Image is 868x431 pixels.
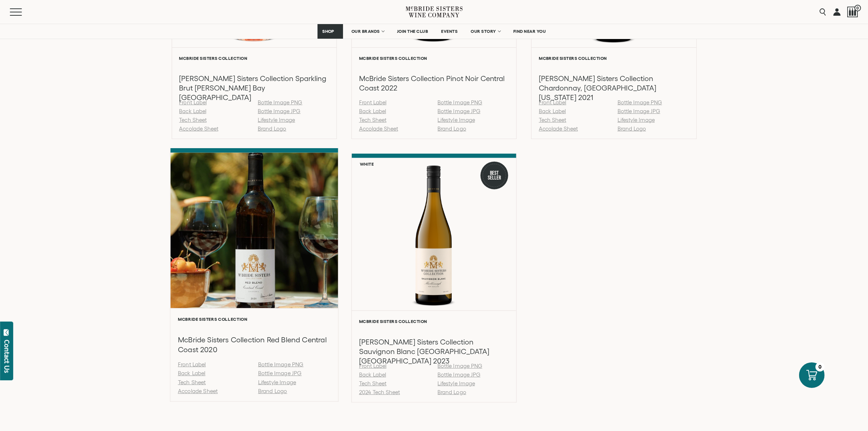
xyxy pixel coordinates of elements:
[359,56,509,61] h6: McBride Sisters Collection
[359,380,386,386] a: Tech Sheet
[539,99,566,105] a: Front Label
[178,361,206,367] a: Front Label
[466,24,505,39] a: OUR STORY
[618,117,655,123] a: Lifestyle Image
[258,108,300,114] a: Bottle Image JPG
[359,372,386,378] a: Back Label
[258,370,301,377] a: Bottle Image JPG
[359,99,386,105] a: Front Label
[258,126,286,132] a: Brand Logo
[855,5,861,11] span: 0
[437,389,466,395] a: Brand Logo
[10,8,36,16] button: Mobile Menu Trigger
[359,126,398,132] a: Accolade Sheet
[441,29,458,34] span: EVENTS
[513,29,546,34] span: FIND NEAR YOU
[618,108,660,114] a: Bottle Image JPG
[359,117,386,123] a: Tech Sheet
[437,108,480,114] a: Bottle Image JPG
[359,337,509,366] h3: [PERSON_NAME] Sisters Collection Sauvignon Blanc [GEOGRAPHIC_DATA] [GEOGRAPHIC_DATA] 2023
[258,379,296,385] a: Lifestyle Image
[359,108,386,114] a: Back Label
[359,389,400,395] a: 2024 Tech Sheet
[392,24,433,39] a: JOIN THE CLUB
[539,126,578,132] a: Accolade Sheet
[351,29,380,34] span: OUR BRANDS
[437,380,475,386] a: Lifestyle Image
[539,56,689,61] h6: McBride Sisters Collection
[178,388,217,395] a: Accolade Sheet
[397,29,428,34] span: JOIN THE CLUB
[178,379,206,385] a: Tech Sheet
[359,363,386,369] a: Front Label
[539,117,566,123] a: Tech Sheet
[437,126,466,132] a: Brand Logo
[178,335,331,355] h3: McBride Sisters Collection Red Blend Central Coast 2020
[437,363,482,369] a: Bottle Image PNG
[318,24,343,39] a: SHOP
[179,99,207,105] a: Front Label
[437,99,482,105] a: Bottle Image PNG
[179,108,206,114] a: Back Label
[322,29,335,34] span: SHOP
[437,117,475,123] a: Lifestyle Image
[3,340,11,373] div: Contact Us
[179,56,329,61] h6: McBride Sisters Collection
[437,372,480,378] a: Bottle Image JPG
[471,29,496,34] span: OUR STORY
[258,361,303,367] a: Bottle Image PNG
[179,126,218,132] a: Accolade Sheet
[360,162,374,166] h6: White
[359,319,509,324] h6: McBride Sisters Collection
[618,99,662,105] a: Bottle Image PNG
[258,99,302,105] a: Bottle Image PNG
[436,24,462,39] a: EVENTS
[539,74,689,102] h3: [PERSON_NAME] Sisters Collection Chardonnay, [GEOGRAPHIC_DATA][US_STATE] 2021
[618,126,646,132] a: Brand Logo
[509,24,551,39] a: FIND NEAR YOU
[178,370,205,377] a: Back Label
[258,388,287,395] a: Brand Logo
[359,74,509,93] h3: McBride Sisters Collection Pinot Noir Central Coast 2022
[816,362,825,372] div: 0
[178,317,331,322] h6: McBride Sisters Collection
[539,108,566,114] a: Back Label
[179,74,329,102] h3: [PERSON_NAME] Sisters Collection Sparkling Brut [PERSON_NAME] Bay [GEOGRAPHIC_DATA]
[258,117,295,123] a: Lifestyle Image
[179,117,207,123] a: Tech Sheet
[347,24,389,39] a: OUR BRANDS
